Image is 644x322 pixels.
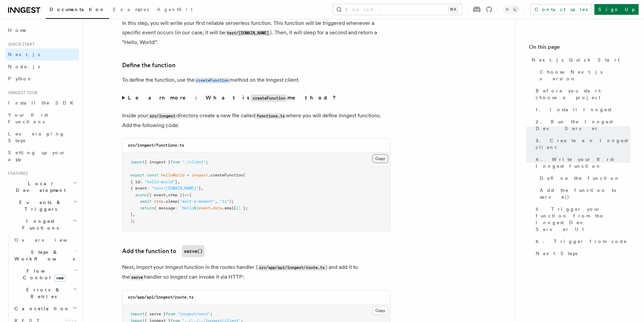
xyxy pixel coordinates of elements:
[148,113,176,119] code: src/inngest
[182,160,206,164] span: "./client"
[177,312,210,316] span: "inngest/next"
[5,42,35,47] span: Quick start
[8,100,77,106] span: Install the SDK
[177,199,180,204] span: (
[130,312,145,316] span: import
[536,156,631,169] span: 4. Write your first Inngest function
[12,249,75,262] span: Steps & Workflows
[210,206,213,210] span: .
[50,7,105,12] span: Documentation
[536,87,631,101] span: Before you start: choose a project
[533,104,631,116] a: 1. Install Inngest
[448,6,458,13] kbd: ⌘K
[130,186,147,191] span: { event
[145,179,175,184] span: "hello-world"
[166,193,168,197] span: ,
[163,199,177,204] span: .sleep
[251,94,287,102] code: createFunction
[5,218,72,231] span: Inngest Functions
[372,306,388,315] button: Copy
[503,5,519,13] button: Toggle dark mode
[168,193,184,197] span: step })
[536,118,631,132] span: 2. Run the Inngest Dev Server
[258,265,326,271] code: src/app/api/inngest/route.ts
[201,186,203,191] span: ,
[229,199,234,204] span: );
[12,234,79,246] a: Overview
[5,109,79,128] a: Your first Functions
[533,235,631,247] a: 6. Trigger from code
[532,56,620,63] span: Next.js Quick Start
[5,180,73,194] span: Local Development
[210,312,213,316] span: ;
[140,199,152,204] span: await
[12,268,74,281] span: Flow Control
[140,179,142,184] span: :
[199,186,201,191] span: }
[533,247,631,259] a: Next Steps
[12,246,79,265] button: Steps & Workflows
[192,173,208,177] span: inngest
[8,52,40,57] span: Next.js
[130,160,145,164] span: import
[255,113,286,119] code: functions.ts
[12,286,73,300] span: Errors & Retries
[372,154,388,163] button: Copy
[147,193,166,197] span: ({ event
[8,131,65,143] span: Leveraging Steps
[243,173,246,177] span: (
[157,7,193,12] span: AgentKit
[199,206,210,210] span: event
[166,312,175,316] span: from
[5,73,79,85] a: Python
[225,30,270,36] code: test/[DOMAIN_NAME]
[537,184,631,203] a: Add the function to serve()
[122,18,390,47] p: In this step, you will write your first reliable serverless function. This function will be trigg...
[243,206,248,210] span: };
[133,212,135,217] span: ,
[8,150,66,162] span: Setting up your app
[238,206,243,210] span: !`
[530,4,592,15] a: Contact sales
[5,24,79,36] a: Home
[5,199,73,212] span: Events & Triggers
[128,143,184,148] code: src/inngest/functions.ts
[533,153,631,172] a: 4. Write your first Inngest function
[128,94,337,101] strong: Learn more: What is method?
[540,175,620,182] span: Define the function
[536,238,627,245] span: 6. Trigger from code
[187,173,189,177] span: =
[8,27,27,34] span: Home
[12,265,79,284] button: Flow Controlnew
[529,54,631,66] a: Next.js Quick Start
[153,2,197,18] a: AgentKit
[175,206,177,210] span: :
[594,4,639,15] a: Sign Up
[130,275,144,280] code: serve
[184,193,189,197] span: =>
[8,112,48,124] span: Your first Functions
[135,193,147,197] span: async
[189,193,192,197] span: {
[215,199,217,204] span: ,
[175,179,177,184] span: }
[154,206,175,210] span: { message
[122,263,390,282] p: Next, import your Inngest function in the routes handler ( ) and add it to the handler so Inngest...
[147,173,159,177] span: const
[54,274,65,282] span: new
[130,179,140,184] span: { id
[236,206,238,210] span: }
[195,77,230,83] a: createFunction
[180,206,194,210] span: `Hello
[130,212,133,217] span: }
[5,215,79,234] button: Inngest Functions
[222,206,236,210] span: .email
[333,4,462,15] button: Search...⌘K
[5,171,28,176] span: Features
[140,206,154,210] span: return
[12,305,70,312] span: Cancellation
[8,76,33,81] span: Python
[154,199,163,204] span: step
[122,75,390,85] p: To define the function, use the method on the Inngest client.
[533,134,631,153] a: 3. Create an Inngest client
